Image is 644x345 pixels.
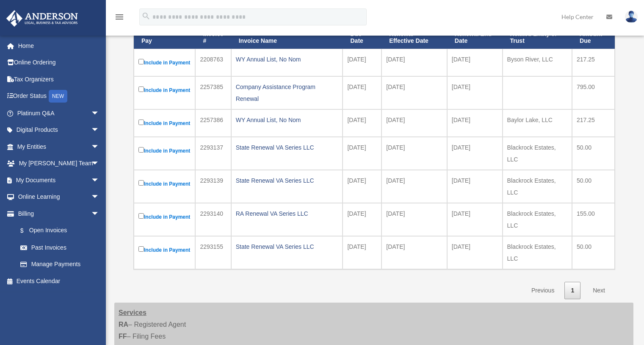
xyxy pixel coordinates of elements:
td: [DATE] [343,49,381,76]
label: Include in Payment [138,145,191,156]
td: 2208763 [195,49,231,76]
td: 795.00 [572,76,615,109]
a: Platinum Q&Aarrow_drop_down [6,105,112,122]
td: [DATE] [381,236,447,269]
a: Manage Payments [12,256,108,273]
th: Renewal End Date: activate to sort column ascending [447,26,503,49]
td: [DATE] [343,76,381,109]
a: My Entitiesarrow_drop_down [6,138,112,155]
td: 2257385 [195,76,231,109]
a: Order StatusNEW [6,88,112,105]
td: Blackrock Estates, LLC [503,203,572,236]
a: Events Calendar [6,273,112,289]
td: 2293155 [195,236,231,269]
th: Pay: activate to sort column descending [134,26,195,49]
i: search [141,11,151,21]
a: menu [114,15,124,22]
label: Include in Payment [138,211,191,222]
td: [DATE] [447,236,503,269]
td: 2293139 [195,170,231,203]
td: [DATE] [447,76,503,109]
span: $ [25,225,29,236]
div: NEW [49,90,67,103]
td: Byson River, LLC [503,49,572,76]
td: 50.00 [572,137,615,170]
a: Next [586,282,611,299]
td: [DATE] [343,236,381,269]
a: Previous [525,282,561,299]
td: 50.00 [572,236,615,269]
span: arrow_drop_down [91,105,108,122]
th: Invoice Name: activate to sort column ascending [231,26,343,49]
td: Baylor Lake, LLC [503,109,572,137]
label: Include in Payment [138,178,191,189]
a: My [PERSON_NAME] Teamarrow_drop_down [6,155,112,172]
strong: RA [119,321,128,328]
th: Due Date: activate to sort column ascending [343,26,381,49]
a: 1 [564,282,580,299]
th: Related Entity or Trust: activate to sort column ascending [503,26,572,49]
a: $Open Invoices [12,222,104,239]
td: 217.25 [572,109,615,137]
div: State Renewal VA Series LLC [236,175,338,186]
input: Include in Payment [138,180,144,186]
a: Billingarrow_drop_down [6,205,108,222]
span: arrow_drop_down [91,155,108,172]
input: Include in Payment [138,59,144,64]
div: WY Annual List, No Nom [236,114,338,126]
a: Tax Organizers [6,71,112,88]
label: Include in Payment [138,118,191,128]
th: Invoice #: activate to sort column ascending [195,26,231,49]
td: [DATE] [447,137,503,170]
td: [DATE] [343,170,381,203]
div: State Renewal VA Series LLC [236,142,338,153]
td: [DATE] [447,203,503,236]
div: Company Assistance Program Renewal [236,81,338,105]
div: RA Renewal VA Series LLC [236,208,338,220]
label: Include in Payment [138,85,191,95]
td: [DATE] [381,137,447,170]
td: 155.00 [572,203,615,236]
td: 50.00 [572,170,615,203]
img: Anderson Advisors Platinum Portal [4,10,80,27]
td: [DATE] [381,76,447,109]
td: 2257386 [195,109,231,137]
i: menu [114,12,124,22]
label: Include in Payment [138,245,191,255]
div: State Renewal VA Series LLC [236,241,338,253]
td: [DATE] [381,170,447,203]
td: [DATE] [343,109,381,137]
input: Include in Payment [138,213,144,219]
td: [DATE] [381,49,447,76]
td: Blackrock Estates, LLC [503,236,572,269]
td: 2293140 [195,203,231,236]
td: [DATE] [447,49,503,76]
span: arrow_drop_down [91,172,108,189]
td: [DATE] [447,109,503,137]
input: Include in Payment [138,86,144,92]
th: Renewal Effective Date: activate to sort column ascending [381,26,447,49]
span: arrow_drop_down [91,138,108,156]
td: Blackrock Estates, LLC [503,137,572,170]
td: [DATE] [447,170,503,203]
label: Include in Payment [138,57,191,68]
span: arrow_drop_down [91,189,108,206]
a: Digital Productsarrow_drop_down [6,122,112,139]
td: [DATE] [381,109,447,137]
td: [DATE] [381,203,447,236]
span: arrow_drop_down [91,205,108,223]
a: Past Invoices [12,239,108,256]
td: 2293137 [195,137,231,170]
strong: Services [119,309,146,316]
td: [DATE] [343,137,381,170]
td: Blackrock Estates, LLC [503,170,572,203]
a: Online Learningarrow_drop_down [6,189,112,206]
input: Include in Payment [138,120,144,125]
input: Include in Payment [138,246,144,252]
td: 217.25 [572,49,615,76]
img: User Pic [625,11,638,23]
th: Amount Due: activate to sort column ascending [572,26,615,49]
a: Online Ordering [6,54,112,71]
input: Include in Payment [138,147,144,153]
div: WY Annual List, No Nom [236,53,338,65]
